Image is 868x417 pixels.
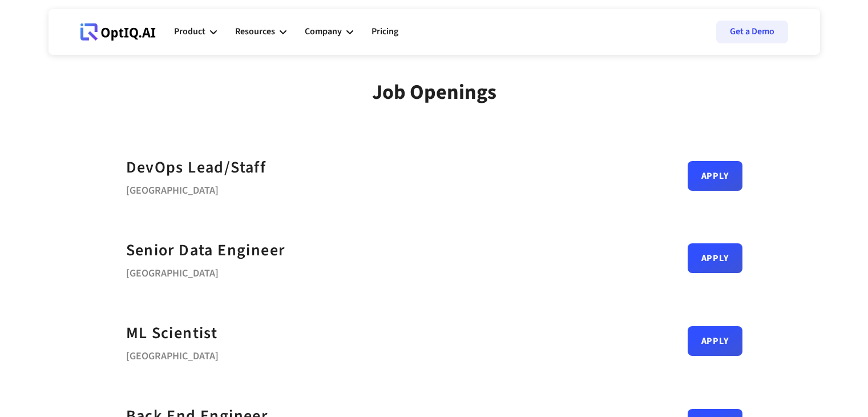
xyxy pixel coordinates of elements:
a: Get a Demo [716,21,788,43]
div: [GEOGRAPHIC_DATA] [126,181,267,197]
a: ML Scientist [126,320,218,346]
div: [GEOGRAPHIC_DATA] [126,346,219,362]
a: Pricing [372,15,398,49]
a: Apply [688,326,742,356]
a: DevOps Lead/Staff [126,155,267,181]
div: Product [174,24,205,39]
div: Job Openings [372,80,496,105]
div: Company [305,24,342,39]
a: Webflow Homepage [80,15,156,49]
a: Apply [688,243,742,273]
div: Resources [235,24,275,39]
div: [GEOGRAPHIC_DATA] [126,263,285,279]
div: Company [305,15,353,49]
div: Resources [235,15,286,49]
div: Product [174,15,217,49]
a: Senior Data Engineer [126,238,285,263]
a: Apply [688,161,742,191]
